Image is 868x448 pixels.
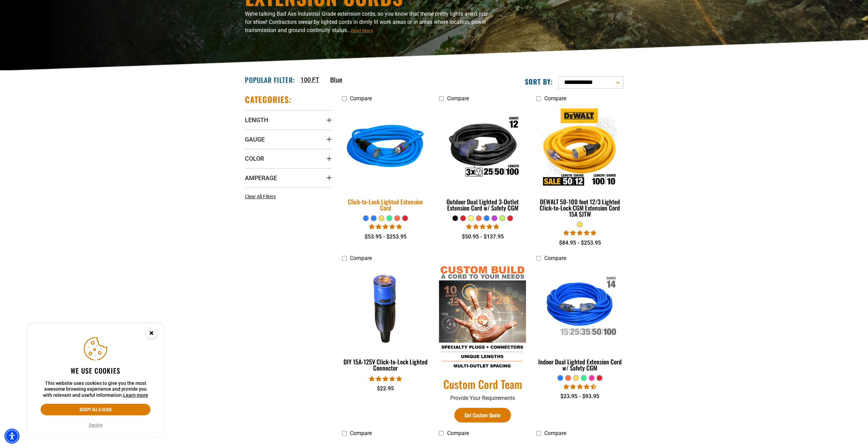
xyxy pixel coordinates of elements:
a: Indoor Dual Lighted Extension Cord w/ Safety CGM Indoor Dual Lighted Extension Cord w/ Safety CGM [536,265,623,375]
span: Clear All Filters [245,194,276,199]
div: Indoor Dual Lighted Extension Cord w/ Safety CGM [536,359,623,371]
img: Custom Cord Team [439,265,526,371]
span: Color [245,155,264,162]
h2: Popular Filter: [245,75,295,84]
p: This website uses cookies to give you the most awesome browsing experience and provide you with r... [41,380,150,399]
span: Amperage [245,174,277,182]
a: Custom Cord Team [439,377,526,391]
a: DIY 15A-125V Click-to-Lock Lighted Connector DIY 15A-125V Click-to-Lock Lighted Connector [342,265,429,375]
span: Compare [350,255,372,261]
a: This website uses cookies to give you the most awesome browsing experience and provide you with r... [123,392,148,398]
img: DIY 15A-125V Click-to-Lock Lighted Connector [342,268,428,347]
aside: Cookie Consent [27,323,164,437]
p: Provide Your Requirements [439,394,526,402]
span: Compare [447,95,469,102]
img: DEWALT 50-100 foot 12/3 Lighted Click-to-Lock CGM Extension Cord 15A SJTW [537,109,623,187]
label: Sort by: [525,77,553,86]
button: Close this option [139,323,164,345]
p: We’re talking Bad Ass Industrial Grade extension cords, so you know that those pretty lights aren... [245,10,494,34]
div: $84.95 - $253.95 [536,239,623,247]
div: $53.95 - $253.95 [342,233,429,241]
div: $23.95 - $93.95 [536,392,623,401]
span: 4.87 stars [369,223,402,230]
button: Accept all & close [41,404,150,415]
a: Get Custom Quote [454,408,511,422]
span: Compare [350,430,372,436]
span: Compare [350,95,372,102]
a: blue Click-to-Lock Lighted Extension Cord [342,105,429,215]
summary: Color [245,149,332,168]
span: Compare [544,430,566,436]
span: 4.84 stars [563,230,596,236]
div: Accessibility Menu [4,429,19,444]
div: Outdoor Dual Lighted 3-Outlet Extension Cord w/ Safety CGM [439,199,526,211]
button: Decline [87,422,104,429]
a: Clear All Filters [245,193,279,200]
span: Gauge [245,135,265,143]
span: Length [245,116,268,124]
span: Compare [544,255,566,261]
span: Compare [447,430,469,436]
h2: We use cookies [41,366,150,375]
span: Read More [351,28,373,33]
img: Indoor Dual Lighted Extension Cord w/ Safety CGM [537,268,623,347]
div: $22.95 [342,385,429,393]
div: DEWALT 50-100 foot 12/3 Lighted Click-to-Lock CGM Extension Cord 15A SJTW [536,199,623,217]
div: Click-to-Lock Lighted Extension Cord [342,199,429,211]
a: Outdoor Dual Lighted 3-Outlet Extension Cord w/ Safety CGM Outdoor Dual Lighted 3-Outlet Extensio... [439,105,526,215]
h2: Categories: [245,94,292,105]
summary: Gauge [245,130,332,149]
a: DEWALT 50-100 foot 12/3 Lighted Click-to-Lock CGM Extension Cord 15A SJTW DEWALT 50-100 foot 12/3... [536,105,623,221]
span: 4.84 stars [369,376,402,382]
span: 4.80 stars [466,223,499,230]
summary: Length [245,110,332,129]
a: Blue [330,75,342,84]
img: Outdoor Dual Lighted 3-Outlet Extension Cord w/ Safety CGM [440,109,526,187]
a: 100 FT [300,75,319,84]
div: $50.95 - $137.95 [439,233,526,241]
div: DIY 15A-125V Click-to-Lock Lighted Connector [342,359,429,371]
span: Compare [544,95,566,102]
img: blue [338,104,433,191]
span: 4.40 stars [563,384,596,390]
summary: Amperage [245,168,332,187]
